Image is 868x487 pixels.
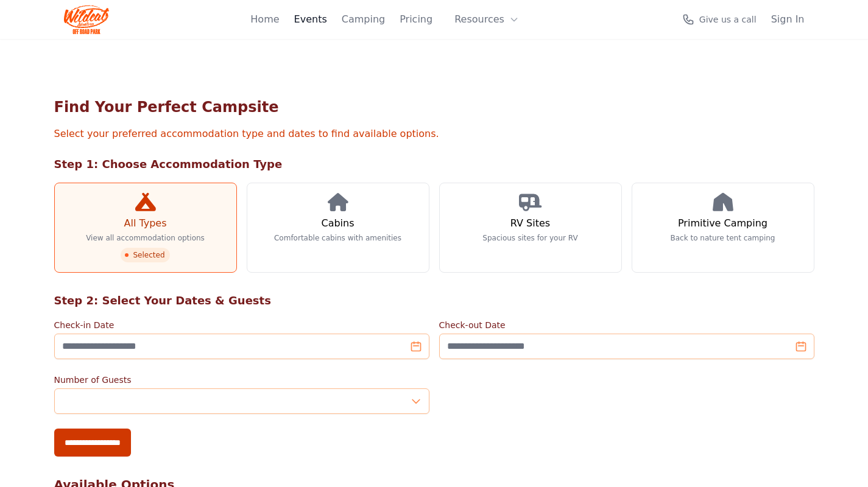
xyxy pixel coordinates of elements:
a: Home [250,12,279,27]
h3: RV Sites [510,216,550,231]
h3: Primitive Camping [678,216,767,231]
a: Pricing [400,12,432,27]
h2: Step 1: Choose Accommodation Type [54,156,814,173]
a: All Types View all accommodation options Selected [54,183,237,273]
img: Wildcat Logo [64,5,110,34]
a: Primitive Camping Back to nature tent camping [632,183,814,273]
h1: Find Your Perfect Campsite [54,97,814,117]
a: Camping [342,12,385,27]
p: Back to nature tent camping [671,233,775,243]
h3: Cabins [321,216,354,231]
h3: All Types [124,216,166,231]
a: Sign In [771,12,805,27]
p: View all accommodation options [86,233,205,243]
label: Number of Guests [54,374,429,386]
a: RV Sites Spacious sites for your RV [439,183,622,273]
p: Select your preferred accommodation type and dates to find available options. [54,127,814,141]
span: Give us a call [699,13,757,26]
label: Check-out Date [439,319,814,331]
label: Check-in Date [54,319,429,331]
p: Comfortable cabins with amenities [274,233,401,243]
p: Spacious sites for your RV [482,233,577,243]
span: Selected [121,248,169,262]
a: Events [294,12,327,27]
h2: Step 2: Select Your Dates & Guests [54,292,814,309]
a: Give us a call [682,13,757,26]
button: Resources [447,7,526,32]
a: Cabins Comfortable cabins with amenities [247,183,429,273]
